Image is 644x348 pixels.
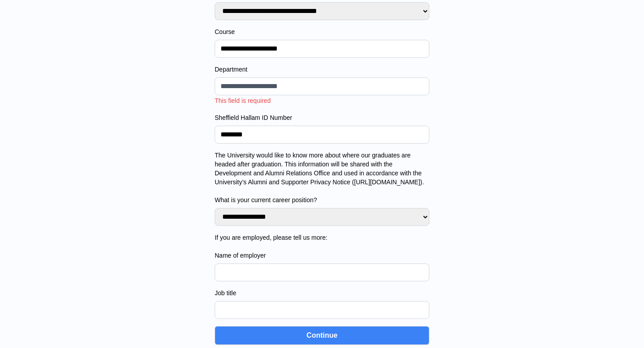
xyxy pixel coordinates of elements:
[215,233,429,260] label: If you are employed, please tell us more: Name of employer
[215,326,429,345] button: Continue
[215,113,429,122] label: Sheffield Hallam ID Number
[215,65,429,74] label: Department
[215,289,429,297] label: Job title
[215,97,271,104] span: This field is required
[215,151,429,204] label: The University would like to know more about where our graduates are headed after graduation. Thi...
[215,27,429,36] label: Course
